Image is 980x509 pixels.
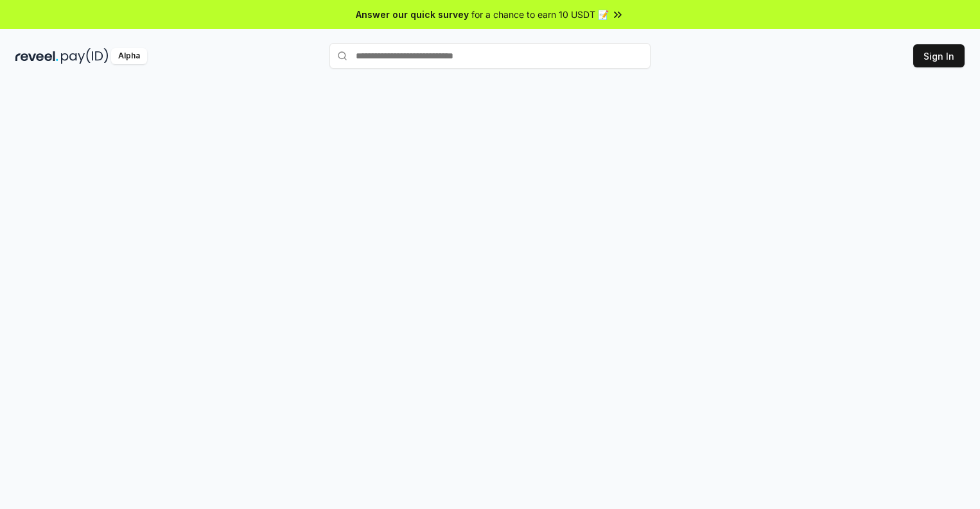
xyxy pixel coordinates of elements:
[356,8,469,21] span: Answer our quick survey
[913,44,965,67] button: Sign In
[111,48,147,64] div: Alpha
[471,8,609,21] span: for a chance to earn 10 USDT 📝
[15,48,58,64] img: reveel_dark
[61,48,109,64] img: pay_id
